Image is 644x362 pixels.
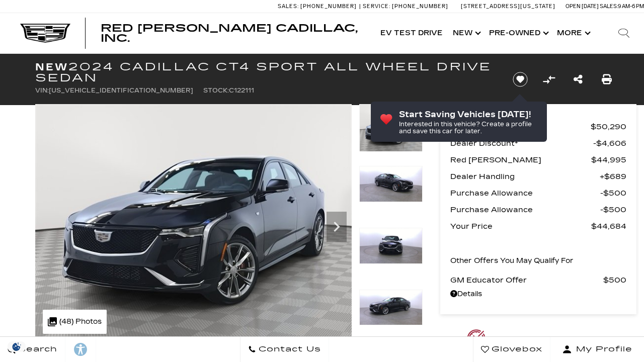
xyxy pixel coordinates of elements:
[359,228,423,264] img: New 2024 Black Raven Cadillac Sport image 3
[359,166,423,202] img: New 2024 Black Raven Cadillac Sport image 2
[229,87,254,94] span: C122111
[489,342,542,356] span: Glovebox
[359,104,423,152] img: New 2024 Black Raven Cadillac Sport image 1
[541,72,556,87] button: Compare Vehicle
[43,310,107,334] div: (48) Photos
[101,22,358,44] span: Red [PERSON_NAME] Cadillac, Inc.
[600,203,626,217] span: $500
[473,337,550,362] a: Glovebox
[35,104,352,341] img: New 2024 Black Raven Cadillac Sport image 1
[35,61,496,83] h1: 2024 Cadillac CT4 Sport All Wheel Drive Sedan
[450,153,626,167] a: Red [PERSON_NAME] $44,995
[450,219,626,233] a: Your Price $44,684
[450,169,600,184] span: Dealer Handling
[448,13,484,53] a: New
[550,337,644,362] button: Open user profile menu
[327,212,347,242] div: Next
[101,23,365,43] a: Red [PERSON_NAME] Cadillac, Inc.
[602,72,612,86] a: Print this New 2024 Cadillac CT4 Sport All Wheel Drive Sedan
[363,3,390,10] span: Service:
[591,153,626,167] span: $44,995
[450,186,626,200] a: Purchase Allowance $500
[603,273,626,287] span: $500
[600,3,618,10] span: Sales:
[49,87,193,94] span: [US_VEHICLE_IDENTIFICATION_NUMBER]
[300,3,357,10] span: [PHONE_NUMBER]
[450,273,626,287] a: GM Educator Offer $500
[359,290,423,326] img: New 2024 Black Raven Cadillac Sport image 4
[256,342,321,356] span: Contact Us
[203,87,229,94] span: Stock:
[450,169,626,184] a: Dealer Handling $689
[450,120,591,134] span: MSRP
[278,3,299,10] span: Sales:
[359,4,451,9] a: Service: [PHONE_NUMBER]
[450,287,626,301] a: Details
[600,169,626,184] span: $689
[5,341,28,352] img: Opt-Out Icon
[450,153,591,167] span: Red [PERSON_NAME]
[484,13,552,53] a: Pre-Owned
[450,136,626,150] a: Dealer Discount* $4,606
[593,136,626,150] span: $4,606
[566,3,599,10] span: Open [DATE]
[591,219,626,233] span: $44,684
[5,341,28,352] section: Click to Open Cookie Consent Modal
[375,13,448,53] a: EV Test Drive
[574,72,583,86] a: Share this New 2024 Cadillac CT4 Sport All Wheel Drive Sedan
[600,186,626,200] span: $500
[450,136,593,150] span: Dealer Discount*
[35,61,68,73] strong: New
[240,337,329,362] a: Contact Us
[278,4,359,9] a: Sales: [PHONE_NUMBER]
[591,120,626,134] span: $50,290
[35,87,49,94] span: VIN:
[450,120,626,134] a: MSRP $50,290
[450,254,574,268] p: Other Offers You May Qualify For
[450,273,603,287] span: GM Educator Offer
[552,13,594,53] button: More
[450,219,591,233] span: Your Price
[16,342,57,356] span: Search
[450,186,600,200] span: Purchase Allowance
[392,3,448,10] span: [PHONE_NUMBER]
[618,3,644,10] span: 9 AM-6 PM
[450,203,600,217] span: Purchase Allowance
[572,342,632,356] span: My Profile
[509,71,531,87] button: Save vehicle
[20,24,70,43] img: Cadillac Dark Logo with Cadillac White Text
[450,203,626,217] a: Purchase Allowance $500
[461,3,555,10] a: [STREET_ADDRESS][US_STATE]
